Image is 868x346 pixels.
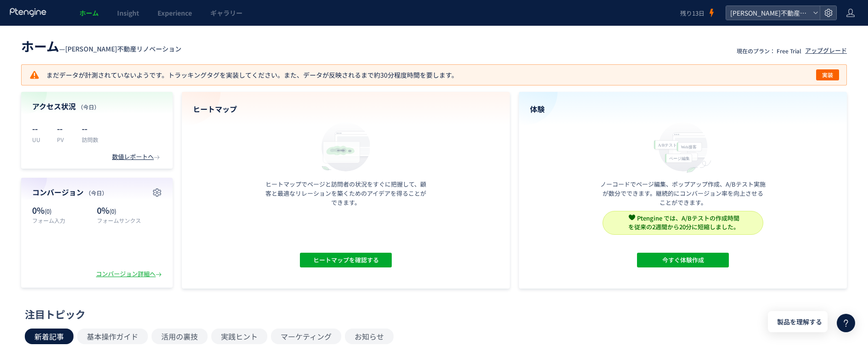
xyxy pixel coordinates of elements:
p: フォームサンクス [97,216,162,224]
p: 0% [32,204,92,216]
span: 製品を理解する [777,317,822,327]
h4: アクセス状況 [32,101,162,112]
span: [PERSON_NAME]不動産リノベーション [65,44,181,53]
p: PV [57,136,71,143]
p: 訪問数 [82,136,98,143]
h4: コンバージョン [32,187,162,198]
span: （今日） [85,189,107,197]
div: — [21,37,181,55]
span: Insight [117,8,139,17]
p: 0% [97,204,162,216]
span: ホーム [79,8,99,17]
button: お知らせ [345,329,394,344]
span: [PERSON_NAME]不動産リノベーション [727,6,809,20]
button: 今すぐ体験作成 [637,253,729,267]
p: ノーコードでページ編集、ポップアップ作成、A/Bテスト実施が数分でできます。継続的にコンバージョン率を向上させることができます。 [600,180,766,207]
p: フォーム入力 [32,216,92,224]
p: UU [32,136,46,143]
span: 今すぐ体験作成 [662,253,704,267]
p: -- [32,121,46,136]
h4: 体験 [530,104,836,114]
span: (0) [45,207,51,216]
span: ホーム [21,37,59,55]
span: （今日） [78,103,100,111]
span: (0) [109,207,116,216]
span: ヒートマップを確認する [313,253,379,267]
img: svg+xml,%3c [629,214,635,221]
p: -- [57,121,71,136]
button: マーケティング [271,329,341,344]
span: Ptengine では、A/Bテストの作成時間 を従来の2週間から20分に短縮しました。 [628,214,739,231]
div: コンバージョン詳細へ [96,270,163,278]
span: Experience [158,8,192,17]
div: 注目トピック [25,307,839,321]
button: 活用の裏技 [152,329,208,344]
span: ギャラリー [210,8,242,17]
h4: ヒートマップ [193,104,499,114]
p: -- [82,121,98,136]
p: まだデータが計測されていないようです。トラッキングタグを実装してください。また、データが反映されるまで約30分程度時間を要します。 [29,69,458,80]
div: 数値レポートへ [112,153,162,161]
button: 基本操作ガイド [77,329,148,344]
button: 新着記事 [25,329,73,344]
p: ヒートマップでページと訪問者の状況をすぐに把握して、顧客と最適なリレーションを築くためのアイデアを得ることができます。 [263,180,428,207]
button: 実践ヒント [211,329,267,344]
span: 残り13日 [680,9,705,17]
button: ヒートマップを確認する [300,253,392,267]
